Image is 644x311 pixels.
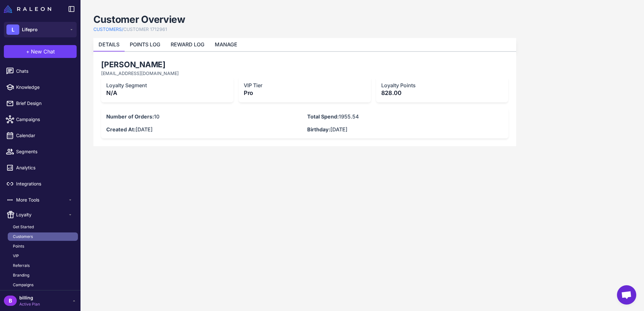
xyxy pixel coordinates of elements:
div: L [6,24,19,35]
p: [EMAIL_ADDRESS][DOMAIN_NAME] [101,70,508,77]
a: CUSTOMERS/ [93,26,123,33]
span: Active Plan [19,301,40,307]
span: Points [13,243,24,249]
span: Segments [16,148,73,155]
h3: VIP Tier [244,82,366,89]
span: Lifepro [22,26,38,33]
a: Get Started [8,223,78,231]
a: Analytics [3,161,78,174]
h3: Loyalty Points [381,82,503,89]
a: Knowledge [3,80,78,94]
strong: Created At: [106,126,136,133]
span: Customers [13,234,33,240]
p: N/A [106,89,228,97]
p: 1955.54 [307,113,503,120]
a: DETAILS [99,41,119,48]
a: Branding [8,271,78,279]
a: CUSTOMER 1712961 [123,26,167,33]
a: Raleon Logo [4,5,54,13]
button: +New Chat [4,45,77,58]
div: B [4,296,17,306]
a: Brief Design [3,97,78,110]
a: Campaigns [8,281,78,289]
span: Branding [13,272,29,278]
span: VIP [13,253,19,259]
span: / [122,26,123,32]
img: Raleon Logo [4,5,51,13]
div: Open chat [617,285,636,305]
a: Calendar [3,129,78,142]
span: Integrations [16,180,73,187]
a: VIP [8,252,78,260]
span: Loyalty [16,211,68,218]
p: 10 [106,113,302,120]
a: Chats [3,64,78,78]
span: Calendar [16,132,73,139]
a: Integrations [3,177,78,191]
p: [DATE] [307,126,503,133]
a: Referrals [8,261,78,270]
span: New Chat [31,48,55,55]
span: Analytics [16,164,73,171]
p: 828.00 [381,89,503,97]
a: MANAGE [215,41,237,48]
p: Pro [244,89,366,97]
span: Brief Design [16,100,73,107]
strong: Birthday: [307,126,330,133]
a: Customers [8,232,78,241]
span: + [26,48,30,55]
button: LLifepro [4,22,77,37]
h1: Customer Overview [93,13,185,26]
a: REWARD LOG [171,41,204,48]
h2: [PERSON_NAME] [101,60,508,70]
span: Get Started [13,224,34,230]
span: Chats [16,68,73,75]
a: Points [8,242,78,250]
span: Campaigns [13,282,33,288]
a: Campaigns [3,113,78,126]
span: Campaigns [16,116,73,123]
strong: Number of Orders: [106,113,154,120]
a: Segments [3,145,78,158]
a: POINTS LOG [130,41,160,48]
p: [DATE] [106,126,302,133]
span: billing [19,294,40,301]
h3: Loyalty Segment [106,82,228,89]
span: Knowledge [16,84,73,91]
span: Referrals [13,263,30,269]
strong: Total Spend: [307,113,339,120]
span: More Tools [16,196,68,203]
